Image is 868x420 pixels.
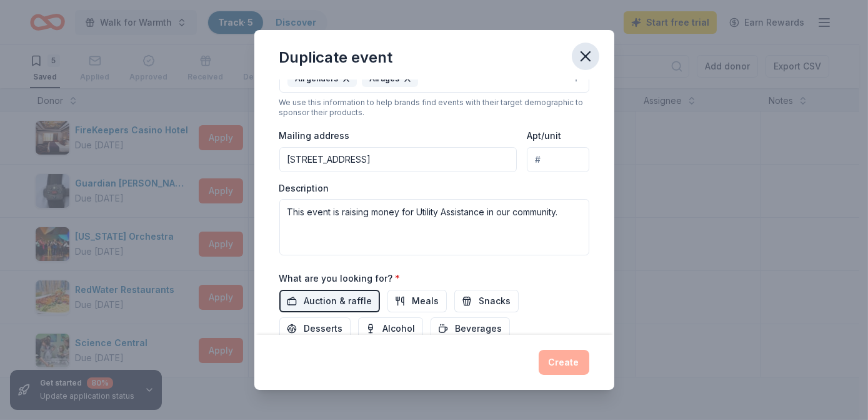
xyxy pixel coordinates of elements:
[304,321,343,336] span: Desserts
[279,272,401,285] label: What are you looking for?
[527,147,589,172] input: #
[279,182,329,195] label: Description
[279,48,393,68] div: Duplicate event
[279,199,589,255] textarea: This event is raising money for Utility Assistance in our community.
[304,294,372,309] span: Auction & raffle
[479,294,511,309] span: Snacks
[412,294,439,309] span: Meals
[383,321,416,336] span: Alcohol
[279,130,350,142] label: Mailing address
[456,321,502,336] span: Beverages
[358,317,423,340] button: Alcohol
[431,317,510,340] button: Beverages
[279,317,351,340] button: Desserts
[279,98,589,118] div: We use this information to help brands find events with their target demographic to sponsor their...
[387,290,447,312] button: Meals
[279,290,380,312] button: Auction & raffle
[279,147,517,172] input: Enter a US address
[454,290,519,312] button: Snacks
[527,130,561,142] label: Apt/unit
